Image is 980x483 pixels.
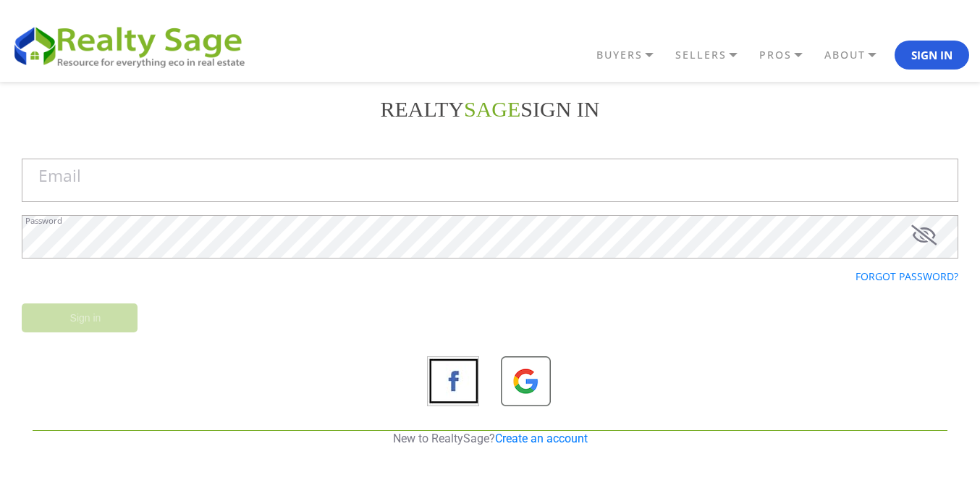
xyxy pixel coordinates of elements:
p: New to RealtySage? [33,431,947,447]
h2: REALTY Sign in [22,96,958,122]
a: PROS [756,43,821,67]
a: BUYERS [593,43,672,67]
img: REALTY SAGE [11,22,257,70]
label: Password [25,217,62,224]
font: SAGE [464,97,520,121]
a: Create an account [495,432,588,445]
a: Forgot password? [856,269,958,283]
a: SELLERS [672,43,756,67]
button: Sign In [895,41,969,70]
a: ABOUT [821,43,895,67]
label: Email [38,168,81,185]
